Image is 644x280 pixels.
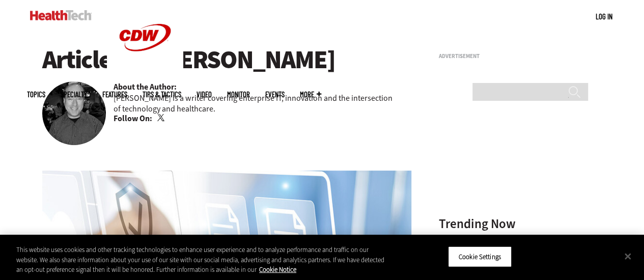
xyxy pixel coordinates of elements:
[448,246,512,267] button: Cookie Settings
[107,67,183,78] a: CDW
[438,217,591,230] h3: Trending Now
[61,91,87,98] span: Specialty
[30,10,92,20] img: Home
[114,113,152,124] b: Follow On:
[259,265,296,274] a: More information about your privacy
[16,245,386,275] div: This website uses cookies and other tracking technologies to enhance user experience and to analy...
[27,91,45,98] span: Topics
[617,245,639,267] button: Close
[157,114,166,122] a: Twitter
[197,91,212,98] a: Video
[596,12,612,21] a: Log in
[265,91,285,98] a: Events
[102,91,127,98] a: Features
[438,63,591,190] iframe: advertisement
[143,91,181,98] a: Tips & Tactics
[42,81,106,145] img: Brian Horowitz
[596,11,612,22] div: User menu
[300,91,321,98] span: More
[227,91,250,98] a: MonITor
